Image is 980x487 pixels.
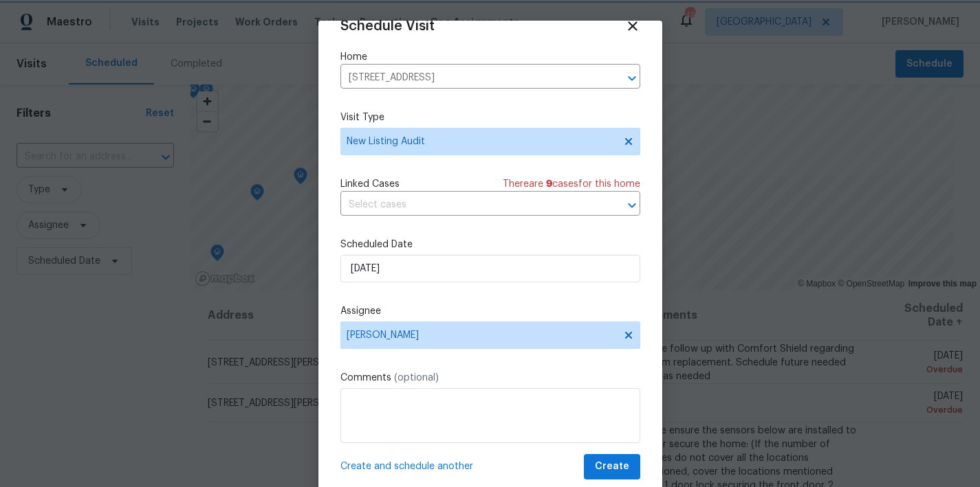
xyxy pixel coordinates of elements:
[394,373,439,383] span: (optional)
[340,177,400,191] span: Linked Cases
[546,179,552,189] span: 9
[347,330,616,341] span: [PERSON_NAME]
[625,19,640,34] span: Close
[340,194,602,216] input: Select cases
[340,67,602,89] input: Enter in an address
[340,111,640,124] label: Visit Type
[622,69,642,88] button: Open
[340,255,640,282] input: M/D/YYYY
[347,135,614,148] span: New Listing Audit
[595,458,629,475] span: Create
[340,460,473,473] span: Create and schedule another
[503,177,640,191] span: There are case s for this home
[584,454,640,479] button: Create
[622,196,642,215] button: Open
[340,304,640,318] label: Assignee
[340,19,435,33] span: Schedule Visit
[340,371,640,385] label: Comments
[340,50,640,64] label: Home
[340,238,640,251] label: Scheduled Date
